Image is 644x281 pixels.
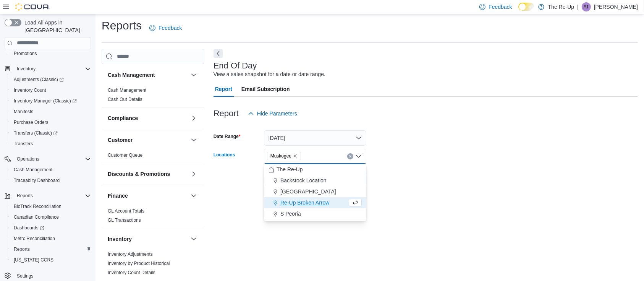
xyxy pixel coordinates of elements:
button: S Peoria [264,208,366,219]
span: Reports [14,191,91,200]
span: Feedback [159,24,182,32]
a: [US_STATE] CCRS [11,255,57,265]
a: Dashboards [11,223,47,232]
h3: Customer [108,136,133,144]
div: Choose from the following options [264,164,366,219]
span: Muskogee [270,152,291,160]
button: Inventory [108,235,188,243]
a: Inventory Manager (Classic) [8,96,94,106]
div: Finance [102,206,204,228]
h3: End Of Day [214,61,257,70]
span: Promotions [11,49,91,58]
span: Washington CCRS [11,255,91,265]
a: Purchase Orders [11,118,52,127]
button: The Re-Up [264,164,366,175]
a: Transfers (Classic) [8,128,94,138]
span: Transfers (Classic) [14,130,58,136]
button: Cash Management [108,71,188,79]
button: Customer [108,136,188,144]
button: Close list of options [356,153,362,159]
button: Finance [108,192,188,200]
span: Reports [17,193,33,199]
span: Transfers [14,141,33,147]
a: Dashboards [8,223,94,233]
span: Transfers [11,139,91,148]
div: Aubrey Turner [582,2,591,11]
a: BioTrack Reconciliation [11,202,65,211]
span: Settings [17,273,33,279]
span: Inventory Count [11,86,91,95]
button: Customer [189,135,198,145]
span: AT [584,2,589,11]
button: Manifests [8,106,94,117]
a: Inventory Count [11,86,49,95]
span: Adjustments (Classic) [11,75,91,84]
a: Adjustments (Classic) [8,74,94,85]
span: Cash Management [108,87,146,93]
span: Re-Up Broken Arrow [280,199,329,206]
span: Inventory [14,64,91,73]
button: Operations [14,154,42,164]
span: Traceabilty Dashboard [11,176,91,185]
p: The Re-Up [548,2,574,11]
a: Feedback [146,20,185,36]
span: Manifests [14,109,33,115]
button: Inventory [14,64,39,73]
span: Metrc Reconciliation [14,236,55,242]
div: Customer [102,151,204,163]
span: Cash Management [14,167,52,173]
a: GL Account Totals [108,208,144,214]
span: Adjustments (Classic) [14,76,64,83]
span: Metrc Reconciliation [11,234,91,243]
span: Promotions [14,50,37,57]
button: BioTrack Reconciliation [8,201,94,212]
span: Muskogee [267,152,301,160]
div: View a sales snapshot for a date or date range. [214,70,325,78]
span: Cash Out Details [108,96,142,102]
button: Promotions [8,48,94,59]
a: Canadian Compliance [11,213,62,222]
button: Purchase Orders [8,117,94,128]
span: Customer Queue [108,152,142,158]
input: Dark Mode [518,3,534,11]
span: Inventory [17,66,36,72]
button: Compliance [189,114,198,123]
span: Dashboards [14,225,44,231]
button: Clear input [347,153,353,159]
span: [GEOGRAPHIC_DATA] [280,188,336,195]
span: Purchase Orders [14,119,49,125]
span: Report [215,81,232,97]
a: Cash Out Details [108,97,142,102]
a: Adjustments (Classic) [11,75,67,84]
a: Metrc Reconciliation [11,234,58,243]
a: Inventory Manager (Classic) [11,96,80,106]
span: [US_STATE] CCRS [14,257,53,263]
span: Reports [11,245,91,254]
button: Metrc Reconciliation [8,233,94,244]
h3: Inventory [108,235,132,243]
a: Traceabilty Dashboard [11,176,63,185]
button: Finance [189,191,198,200]
button: Transfers [8,138,94,149]
span: BioTrack Reconciliation [11,202,91,211]
p: [PERSON_NAME] [594,2,638,11]
span: S Peoria [280,210,301,218]
button: Re-Up Broken Arrow [264,197,366,208]
span: Reports [14,246,30,252]
h3: Compliance [108,114,138,122]
button: Cash Management [8,164,94,175]
span: Inventory Count Details [108,270,155,276]
span: Canadian Compliance [11,213,91,222]
div: Cash Management [102,86,204,107]
h3: Report [214,109,239,118]
span: Dashboards [11,223,91,232]
a: Reports [11,245,33,254]
span: Inventory Manager (Classic) [14,98,77,104]
button: Cash Management [189,70,198,80]
button: Hide Parameters [245,106,300,121]
button: Remove Muskogee from selection in this group [293,154,298,158]
button: Reports [8,244,94,255]
button: Canadian Compliance [8,212,94,223]
button: Inventory [189,234,198,244]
